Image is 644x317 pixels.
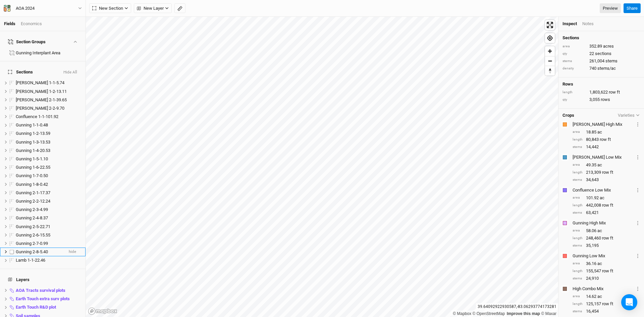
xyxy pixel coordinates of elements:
[16,80,64,85] span: [PERSON_NAME] 1-1-5.74
[573,228,583,233] div: area
[562,44,586,49] div: area
[602,268,613,274] span: row ft
[562,97,640,103] div: 3,055
[573,236,583,241] div: length
[573,203,583,208] div: length
[636,153,640,161] button: Crop Usage
[16,182,82,187] div: Gunning 1-8-0.42
[16,207,82,212] div: Gunning 2-3-4.99
[573,235,640,241] div: 248,460
[636,252,640,260] button: Crop Usage
[562,90,586,95] div: length
[573,243,583,248] div: stems
[16,106,82,111] div: Carter 2-2-9.70
[16,5,35,12] div: AOA 2024
[21,21,42,27] div: Economics
[597,228,602,234] span: ac
[16,106,64,111] span: [PERSON_NAME] 2-2-9.70
[16,122,82,128] div: Gunning 1-1-0.48
[16,97,67,102] span: [PERSON_NAME] 2-1-39.65
[16,199,50,204] span: Gunning 2-2-12.24
[16,215,48,220] span: Gunning 2-4-8.37
[624,3,641,13] button: Share
[507,311,540,316] a: Improve this map
[89,3,131,13] button: New Section
[573,294,583,299] div: area
[16,224,50,229] span: Gunning 2-5-22.71
[72,40,78,44] button: Show section groups
[16,249,63,255] div: Gunning 2-8-5.40
[4,273,82,286] h4: Layers
[573,177,640,183] div: 34,643
[573,276,583,281] div: stems
[562,51,640,57] div: 22
[16,232,50,237] span: Gunning 2-6-15.55
[16,131,50,136] span: Gunning 1-2-13.59
[16,140,50,145] span: Gunning 1-3-13.53
[16,224,82,229] div: Gunning 2-5-22.71
[618,113,640,118] button: Varieties
[600,137,611,143] span: row ft
[573,294,640,300] div: 14.62
[636,120,640,128] button: Crop Usage
[573,301,640,307] div: 125,157
[573,187,634,193] div: Confluence Low Mix
[16,190,82,196] div: Gunning 2-1-17.37
[16,148,50,153] span: Gunning 1-4-20.53
[16,215,82,221] div: Gunning 2-4-8.37
[573,169,640,175] div: 213,309
[595,51,611,57] span: sections
[562,82,640,87] h4: Rows
[16,165,82,170] div: Gunning 1-6-22.55
[603,43,614,49] span: acres
[605,58,618,64] span: stems
[573,261,640,267] div: 36.16
[573,275,640,281] div: 24,910
[573,145,583,150] div: stems
[545,56,555,66] button: Zoom out
[3,5,82,12] button: AOA 2024
[545,33,555,43] button: Find my location
[573,154,634,160] div: Carter Low Mix
[16,305,82,310] div: Earth Touch R&D plot
[602,235,613,241] span: row ft
[541,311,556,316] a: Maxar
[16,173,82,178] div: Gunning 1-7-0.50
[92,5,123,12] span: New Section
[573,269,583,274] div: length
[573,210,640,216] div: 63,421
[16,156,82,162] div: Gunning 1-5-1.10
[16,156,48,161] span: Gunning 1-5-1.10
[573,308,640,314] div: 16,454
[562,97,586,102] div: qty
[16,241,48,246] span: Gunning 2-7-0.99
[573,286,634,292] div: High Combo Mix
[573,195,583,200] div: area
[573,228,640,234] div: 58.06
[562,43,640,49] div: 352.89
[573,261,583,266] div: area
[597,294,602,300] span: ac
[86,17,558,317] canvas: Map
[16,258,82,263] div: Lamb 1-1-22.46
[636,219,640,227] button: Crop Usage
[4,21,15,26] a: Fields
[134,3,172,13] button: New Layer
[16,288,65,293] span: AOA Tracts survival plots
[16,190,50,195] span: Gunning 2-1-17.37
[573,268,640,274] div: 155,547
[562,66,586,71] div: density
[16,182,48,187] span: Gunning 1-8-0.42
[16,288,82,293] div: AOA Tracts survival plots
[545,56,555,66] span: Zoom out
[597,261,602,267] span: ac
[545,66,555,75] button: Reset bearing to north
[16,296,82,302] div: Earth Touch extra surv plots
[562,65,640,71] div: 740
[573,195,640,201] div: 101.92
[545,46,555,56] button: Zoom in
[600,195,604,201] span: ac
[16,305,56,310] span: Earth Touch R&D plot
[602,301,613,307] span: row ft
